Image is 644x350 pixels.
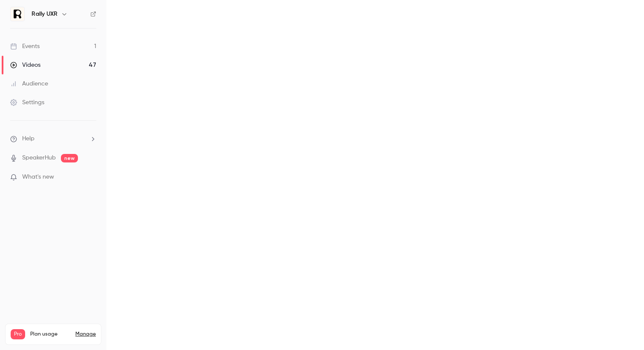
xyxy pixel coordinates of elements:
div: Settings [10,98,44,107]
span: new [61,154,78,162]
img: Rally UXR [11,7,24,21]
div: Audience [10,80,48,88]
li: help-dropdown-opener [10,134,96,143]
span: Help [22,134,34,143]
div: Events [10,42,40,51]
span: Plan usage [30,331,70,338]
iframe: Noticeable Trigger [86,174,96,181]
span: Pro [11,329,25,339]
a: SpeakerHub [22,154,56,162]
a: Manage [75,331,96,338]
span: What's new [22,173,54,182]
div: Videos [10,61,40,69]
h6: Rally UXR [32,10,57,18]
